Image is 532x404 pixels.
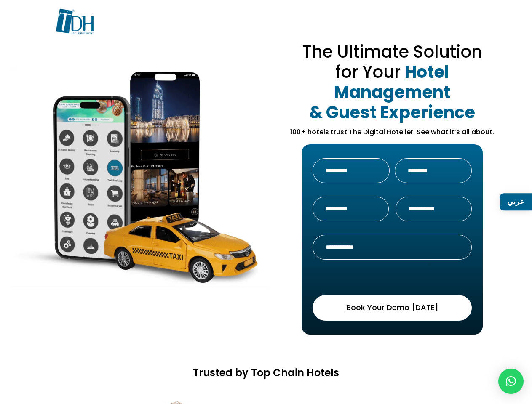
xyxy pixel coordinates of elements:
[11,67,269,287] img: Main-Comp-3
[313,295,472,321] button: Book Your Demo [DATE]
[500,193,532,210] a: عربي
[313,273,472,282] label: CAPTCHA
[302,40,482,84] span: The Ultimate Solution for Your
[279,127,505,137] p: 100+ hotels trust The Digital Hotelier. See what it’s all about.
[310,60,475,124] strong: Hotel Management & Guest Experience
[56,9,94,34] img: TDH-logo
